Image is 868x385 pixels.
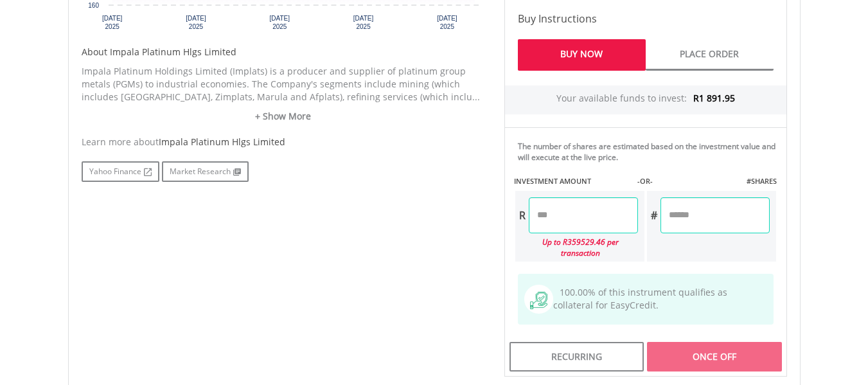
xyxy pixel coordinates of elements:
label: -OR- [637,176,653,186]
div: Your available funds to invest: [505,85,786,114]
text: [DATE] 2025 [437,15,457,30]
div: Once Off [647,342,781,372]
div: Learn more about [82,136,485,148]
label: #SHARES [747,176,777,186]
span: Impala Platinum Hlgs Limited [159,136,285,148]
h4: Buy Instructions [518,11,774,26]
div: Up to R359529.46 per transaction [515,233,638,262]
div: Recurring [509,342,644,372]
span: R1 891.95 [693,92,735,104]
div: The number of shares are estimated based on the investment value and will execute at the live price. [518,141,781,163]
label: INVESTMENT AMOUNT [514,176,591,186]
span: 100.00% of this instrument qualifies as collateral for EasyCredit. [553,286,727,311]
text: [DATE] 2025 [186,15,206,30]
div: R [515,197,529,233]
h5: About Impala Platinum Hlgs Limited [82,46,485,58]
img: collateral-qualifying-green.svg [530,292,547,309]
p: Impala Platinum Holdings Limited (Implats) is a producer and supplier of platinum group metals (P... [82,65,485,103]
a: Buy Now [518,39,646,71]
div: # [647,197,660,233]
a: + Show More [82,110,485,123]
a: Place Order [646,39,774,71]
a: Yahoo Finance [82,161,159,182]
text: 160 [88,2,99,9]
text: [DATE] 2025 [269,15,290,30]
a: Market Research [162,161,249,182]
text: [DATE] 2025 [353,15,373,30]
text: [DATE] 2025 [102,15,122,30]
